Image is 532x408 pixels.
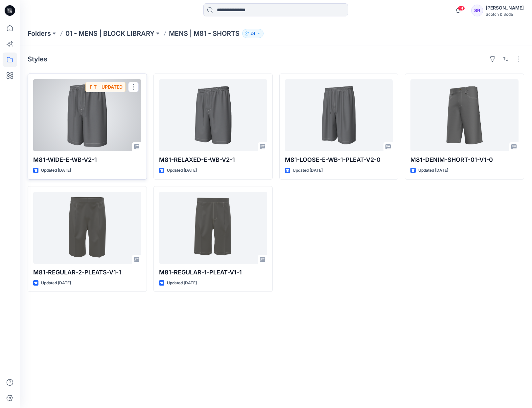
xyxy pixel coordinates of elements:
[159,268,267,277] p: M81-REGULAR-1-PLEAT-V1-1
[33,268,141,277] p: M81-REGULAR-2-PLEATS-V1-1
[285,155,393,164] p: M81-LOOSE-E-WB-1-PLEAT-V2-0
[285,79,393,151] a: M81-LOOSE-E-WB-1-PLEAT-V2-0
[65,29,154,38] a: 01 - MENS | BLOCK LIBRARY
[159,79,267,151] a: M81-RELAXED-E-WB-V2-1
[486,4,524,12] div: [PERSON_NAME]
[28,29,51,38] a: Folders
[33,79,141,151] a: M81-WIDE-E-WB-V2-1
[486,12,524,17] div: Scotch & Soda
[41,167,71,174] p: Updated [DATE]
[250,30,255,37] p: 24
[167,280,197,287] p: Updated [DATE]
[28,55,47,63] h4: Styles
[293,167,323,174] p: Updated [DATE]
[159,192,267,264] a: M81-REGULAR-1-PLEAT-V1-1
[167,167,197,174] p: Updated [DATE]
[458,6,465,11] span: 14
[41,280,71,287] p: Updated [DATE]
[418,167,448,174] p: Updated [DATE]
[169,29,240,38] p: MENS | M81 - SHORTS
[33,155,141,164] p: M81-WIDE-E-WB-V2-1
[159,155,267,164] p: M81-RELAXED-E-WB-V2-1
[242,29,264,38] button: 24
[410,79,519,151] a: M81-DENIM-SHORT-01-V1-0
[410,155,519,164] p: M81-DENIM-SHORT-01-V1-0
[471,5,483,16] div: SR
[33,192,141,264] a: M81-REGULAR-2-PLEATS-V1-1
